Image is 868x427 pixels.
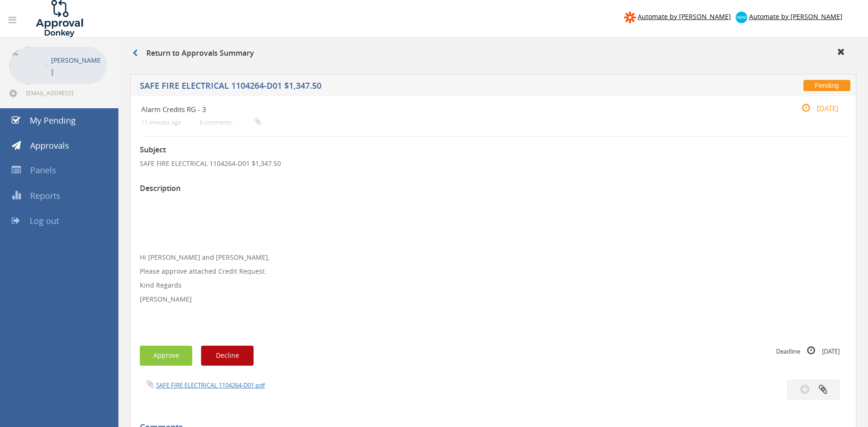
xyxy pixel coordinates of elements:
[803,80,850,91] span: Pending
[201,346,254,366] button: Decline
[140,146,847,154] h3: Subject
[140,267,847,276] p: Please approve attached Credit Request.
[30,190,60,201] span: Reports
[30,115,76,126] span: My Pending
[141,105,728,113] h4: Alarm Credits RG - 3
[30,140,69,151] span: Approvals
[140,281,847,290] p: Kind Regards
[30,215,59,226] span: Log out
[776,346,840,356] small: Deadline [DATE]
[736,12,747,23] img: xero-logo.png
[140,295,847,304] p: [PERSON_NAME]
[638,12,731,21] span: Automate by [PERSON_NAME]
[141,119,181,126] small: 11 minutes ago
[156,381,265,389] a: SAFE FIRE ELECTRICAL 1104264-D01.pdf
[26,89,105,97] span: [EMAIL_ADDRESS][DOMAIN_NAME]
[140,253,847,262] p: Hi [PERSON_NAME] and [PERSON_NAME],
[132,49,254,58] h3: Return to Approvals Summary
[140,346,192,366] button: Approve
[140,184,847,193] h3: Description
[749,12,842,21] span: Automate by [PERSON_NAME]
[51,54,102,78] p: [PERSON_NAME]
[200,119,261,126] small: 0 comments...
[30,164,56,176] span: Panels
[624,12,636,23] img: zapier-logomark.png
[140,159,847,168] p: SAFE FIRE ELECTRICAL 1104264-D01 $1,347.50
[792,103,838,113] small: [DATE]
[140,81,636,93] h5: SAFE FIRE ELECTRICAL 1104264-D01 $1,347.50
